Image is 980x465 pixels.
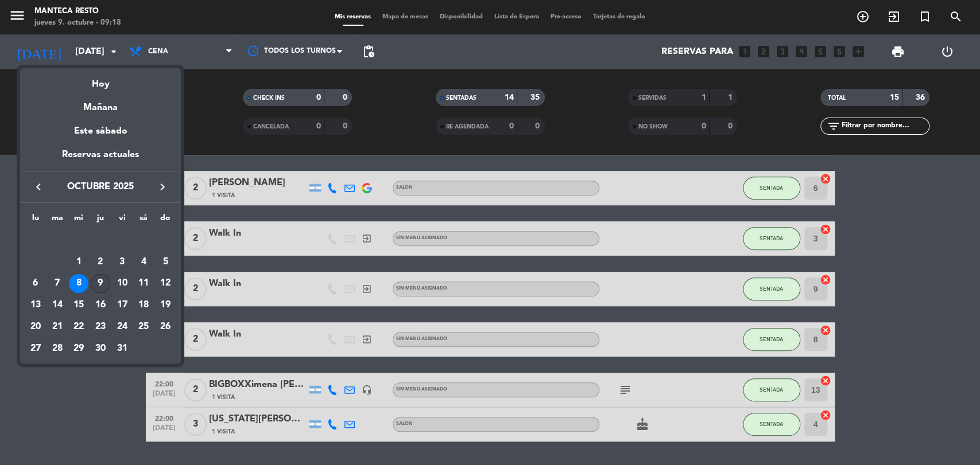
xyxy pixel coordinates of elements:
div: 21 [48,317,67,337]
div: 22 [69,317,88,337]
td: 28 de octubre de 2025 [47,338,68,360]
th: domingo [154,212,176,229]
td: 5 de octubre de 2025 [154,251,176,273]
div: 30 [91,339,110,358]
td: 20 de octubre de 2025 [25,316,47,338]
td: 25 de octubre de 2025 [133,316,155,338]
div: 13 [26,295,45,315]
i: keyboard_arrow_left [32,180,45,194]
td: OCT. [25,229,176,251]
div: 11 [134,274,153,294]
td: 17 de octubre de 2025 [111,294,133,316]
td: 21 de octubre de 2025 [47,316,68,338]
td: 30 de octubre de 2025 [90,338,111,360]
div: 26 [156,317,175,337]
div: 17 [113,295,132,315]
div: 4 [134,252,153,272]
td: 15 de octubre de 2025 [68,294,90,316]
div: 2 [91,252,110,272]
div: 18 [134,295,153,315]
td: 4 de octubre de 2025 [133,251,155,273]
div: Este sábado [20,115,181,147]
td: 24 de octubre de 2025 [111,316,133,338]
th: lunes [25,212,47,229]
span: octubre 2025 [49,179,152,194]
div: 27 [26,339,45,358]
div: 20 [26,317,45,337]
th: martes [47,212,68,229]
td: 7 de octubre de 2025 [47,273,68,295]
i: keyboard_arrow_right [156,180,169,194]
div: 14 [48,295,67,315]
th: viernes [111,212,133,229]
td: 8 de octubre de 2025 [68,273,90,295]
td: 16 de octubre de 2025 [90,294,111,316]
div: 15 [69,295,88,315]
button: keyboard_arrow_left [28,179,49,194]
td: 11 de octubre de 2025 [133,273,155,295]
div: 24 [113,317,132,337]
td: 10 de octubre de 2025 [111,273,133,295]
div: 31 [113,339,132,358]
td: 14 de octubre de 2025 [47,294,68,316]
div: 28 [48,339,67,358]
td: 6 de octubre de 2025 [25,273,47,295]
td: 9 de octubre de 2025 [90,273,111,295]
div: Mañana [20,92,181,115]
td: 22 de octubre de 2025 [68,316,90,338]
td: 27 de octubre de 2025 [25,338,47,360]
div: 7 [48,274,67,294]
button: keyboard_arrow_right [152,179,173,194]
td: 12 de octubre de 2025 [154,273,176,295]
div: 12 [156,274,175,294]
div: 9 [91,274,110,294]
div: 16 [91,295,110,315]
td: 29 de octubre de 2025 [68,338,90,360]
div: 3 [113,252,132,272]
div: 25 [134,317,153,337]
th: miércoles [68,212,90,229]
td: 1 de octubre de 2025 [68,251,90,273]
td: 19 de octubre de 2025 [154,294,176,316]
td: 18 de octubre de 2025 [133,294,155,316]
td: 3 de octubre de 2025 [111,251,133,273]
th: jueves [90,212,111,229]
th: sábado [133,212,155,229]
td: 26 de octubre de 2025 [154,316,176,338]
div: 1 [69,252,88,272]
div: 8 [69,274,88,294]
div: 19 [156,295,175,315]
div: 10 [113,274,132,294]
div: 29 [69,339,88,358]
td: 23 de octubre de 2025 [90,316,111,338]
div: Reservas actuales [20,147,181,171]
div: 23 [91,317,110,337]
div: 5 [156,252,175,272]
td: 31 de octubre de 2025 [111,338,133,360]
td: 13 de octubre de 2025 [25,294,47,316]
div: 6 [26,274,45,294]
div: Hoy [20,68,181,92]
td: 2 de octubre de 2025 [90,251,111,273]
